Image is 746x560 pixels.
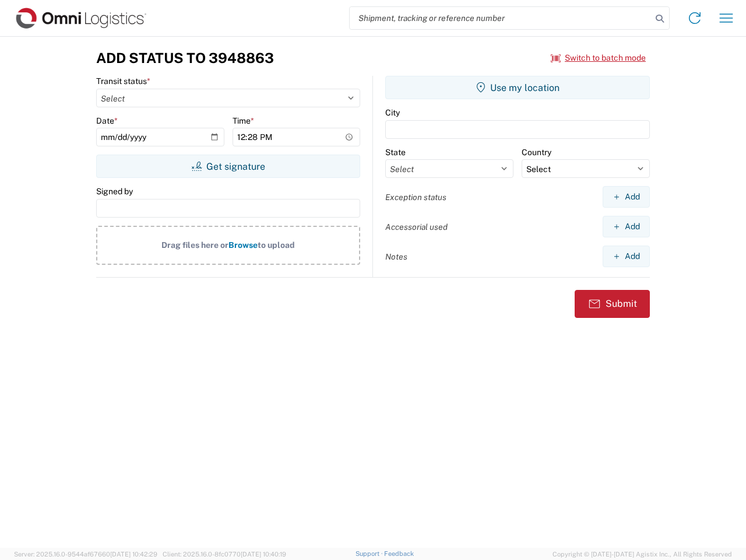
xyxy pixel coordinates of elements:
[96,116,118,126] label: Date
[553,549,732,559] span: Copyright © [DATE]-[DATE] Agistix Inc., All Rights Reserved
[241,551,286,558] span: [DATE] 10:40:19
[385,147,406,157] label: State
[163,551,286,558] span: Client: 2025.16.0-8fc0770
[551,48,646,68] button: Switch to batch mode
[603,216,650,237] button: Add
[385,251,407,262] label: Notes
[228,240,258,250] span: Browse
[385,192,446,202] label: Exception status
[603,186,650,208] button: Add
[384,550,414,557] a: Feedback
[96,50,274,66] h3: Add Status to 3948863
[96,76,150,86] label: Transit status
[385,107,400,118] label: City
[96,155,360,178] button: Get signature
[258,240,295,250] span: to upload
[356,550,385,557] a: Support
[575,290,650,318] button: Submit
[385,76,650,99] button: Use my location
[603,246,650,267] button: Add
[96,186,133,197] label: Signed by
[350,7,652,29] input: Shipment, tracking or reference number
[233,116,254,126] label: Time
[14,551,157,558] span: Server: 2025.16.0-9544af67660
[385,222,448,232] label: Accessorial used
[161,240,228,250] span: Drag files here or
[110,551,157,558] span: [DATE] 10:42:29
[522,147,551,157] label: Country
